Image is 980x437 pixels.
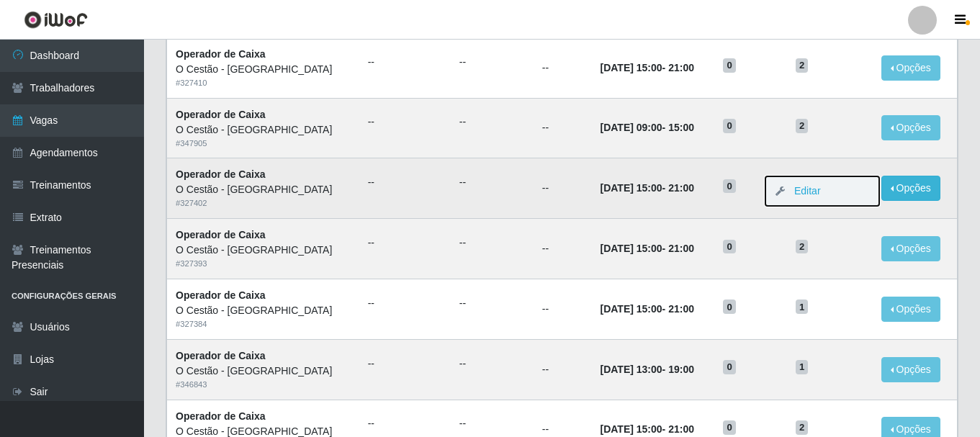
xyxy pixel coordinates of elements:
[668,423,694,435] time: 21:00
[881,115,940,140] button: Opções
[723,240,736,254] span: 0
[534,37,592,98] td: --
[668,303,694,315] time: 21:00
[368,114,442,130] ul: --
[459,175,525,190] ul: --
[176,77,351,89] div: # 327410
[176,364,351,379] div: O Cestão - [GEOGRAPHIC_DATA]
[601,62,662,73] time: [DATE] 15:00
[176,109,266,120] strong: Operador de Caixa
[368,296,442,311] ul: --
[601,243,694,254] strong: -
[601,122,694,133] strong: -
[601,122,662,133] time: [DATE] 09:00
[176,122,351,138] div: O Cestão - [GEOGRAPHIC_DATA]
[368,235,442,251] ul: --
[668,243,694,254] time: 21:00
[176,243,351,258] div: O Cestão - [GEOGRAPHIC_DATA]
[459,356,525,371] ul: --
[780,185,821,197] a: Editar
[881,176,940,201] button: Opções
[368,175,442,190] ul: --
[534,158,592,219] td: --
[723,360,736,374] span: 0
[723,58,736,73] span: 0
[796,299,809,314] span: 1
[368,356,442,371] ul: --
[796,360,809,374] span: 1
[368,416,442,431] ul: --
[796,240,809,254] span: 2
[176,48,266,60] strong: Operador de Caixa
[176,168,266,180] strong: Operador de Caixa
[668,364,694,375] time: 19:00
[176,289,266,301] strong: Operador de Caixa
[601,303,662,315] time: [DATE] 15:00
[601,62,694,73] strong: -
[176,410,266,422] strong: Operador de Caixa
[534,279,592,339] td: --
[601,303,694,315] strong: -
[796,420,809,435] span: 2
[459,55,525,70] ul: --
[601,364,662,375] time: [DATE] 13:00
[459,296,525,311] ul: --
[796,119,809,133] span: 2
[459,416,525,431] ul: --
[459,114,525,130] ul: --
[176,138,351,150] div: # 347905
[723,299,736,314] span: 0
[176,197,351,210] div: # 327402
[601,364,694,375] strong: -
[601,243,662,254] time: [DATE] 15:00
[176,258,351,270] div: # 327393
[881,297,940,322] button: Opções
[881,236,940,261] button: Opções
[881,55,940,81] button: Opções
[668,122,694,133] time: 15:00
[176,229,266,240] strong: Operador de Caixa
[176,379,351,391] div: # 346843
[176,303,351,318] div: O Cestão - [GEOGRAPHIC_DATA]
[668,182,694,194] time: 21:00
[368,55,442,70] ul: --
[723,119,736,133] span: 0
[668,62,694,73] time: 21:00
[176,318,351,330] div: # 327384
[723,179,736,194] span: 0
[601,423,694,435] strong: -
[881,357,940,382] button: Opções
[176,182,351,197] div: O Cestão - [GEOGRAPHIC_DATA]
[601,423,662,435] time: [DATE] 15:00
[796,58,809,73] span: 2
[176,62,351,77] div: O Cestão - [GEOGRAPHIC_DATA]
[534,98,592,158] td: --
[534,219,592,279] td: --
[601,182,662,194] time: [DATE] 15:00
[176,350,266,361] strong: Operador de Caixa
[601,182,694,194] strong: -
[459,235,525,251] ul: --
[24,11,88,29] img: CoreUI Logo
[723,420,736,435] span: 0
[534,339,592,400] td: --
